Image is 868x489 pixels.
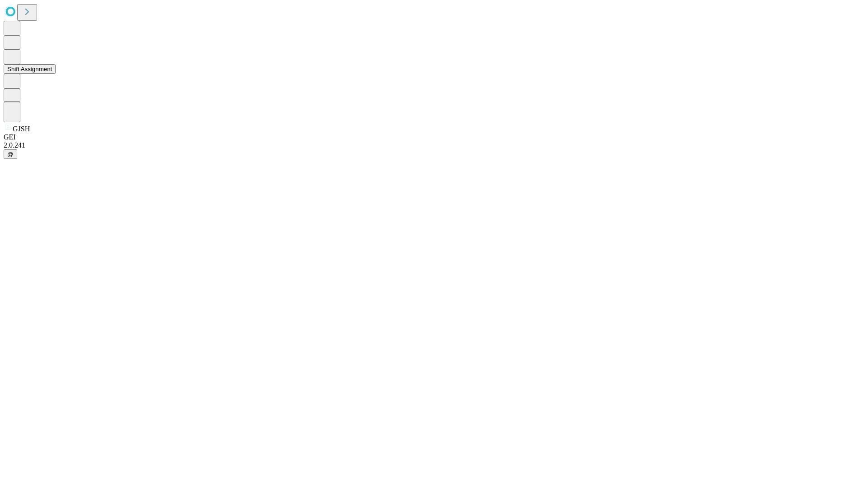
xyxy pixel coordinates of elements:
span: GJSH [13,125,30,133]
span: @ [7,151,14,158]
button: Shift Assignment [4,64,56,74]
button: @ [4,149,17,159]
div: GEI [4,133,864,141]
div: 2.0.241 [4,141,864,149]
